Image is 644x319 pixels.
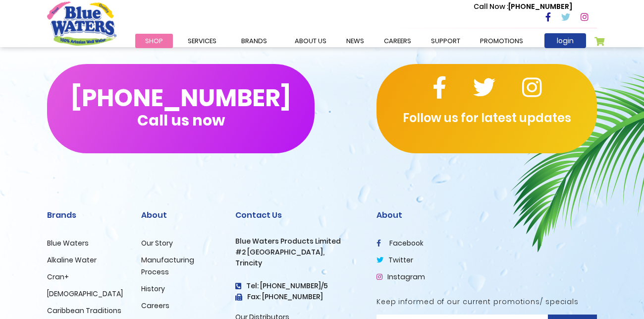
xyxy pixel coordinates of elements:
[47,1,116,45] a: store logo
[235,237,362,246] h3: Blue Waters Products Limited
[470,34,533,48] a: Promotions
[47,306,121,316] a: Caribbean Traditions
[474,1,572,12] p: [PHONE_NUMBER]
[285,34,336,48] a: about us
[544,33,586,48] a: login
[47,255,97,265] a: Alkaline Water
[376,272,425,282] a: Instagram
[336,34,374,48] a: News
[376,109,597,127] p: Follow us for latest updates
[141,255,194,277] a: Manufacturing Process
[376,238,424,248] a: facebook
[47,238,89,248] a: Blue Waters
[47,272,69,282] a: Cran+
[374,34,421,48] a: careers
[376,210,597,220] h2: About
[137,118,225,123] span: Call us now
[235,282,362,290] h4: Tel: [PHONE_NUMBER]/5
[145,36,163,46] span: Shop
[235,259,362,267] h3: Trincity
[235,210,362,220] h2: Contact Us
[421,34,470,48] a: support
[376,255,413,265] a: twitter
[235,248,362,256] h3: #2 [GEOGRAPHIC_DATA],
[141,284,165,294] a: History
[141,210,220,220] h2: About
[188,36,216,46] span: Services
[47,64,315,153] button: [PHONE_NUMBER]Call us now
[141,238,173,248] a: Our Story
[376,298,597,306] h5: Keep informed of our current promotions/ specials
[235,293,362,301] h3: Fax: [PHONE_NUMBER]
[241,36,267,46] span: Brands
[474,1,508,11] span: Call Now :
[47,210,126,220] h2: Brands
[141,301,169,311] a: Careers
[47,289,123,299] a: [DEMOGRAPHIC_DATA]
